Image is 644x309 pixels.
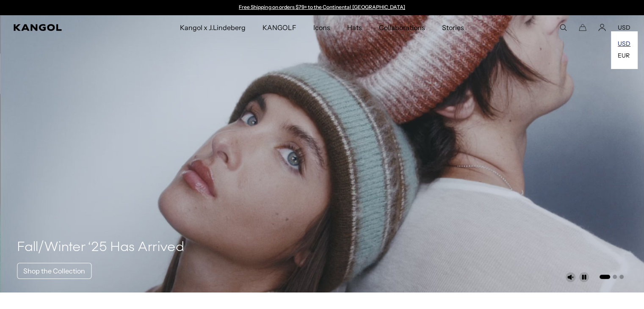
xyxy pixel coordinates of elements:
[347,15,362,40] span: Hats
[600,275,610,279] button: Go to slide 1
[239,4,405,10] a: Free Shipping on orders $79+ to the Continental [GEOGRAPHIC_DATA]
[304,15,338,40] a: Icons
[442,15,464,40] span: Stories
[263,15,296,40] span: KANGOLF
[618,40,630,47] a: USD
[339,15,370,40] a: Hats
[599,273,624,280] ul: Select a slide to show
[559,24,567,31] summary: Search here
[14,24,119,31] a: Kangol
[254,15,304,40] a: KANGOLF
[235,4,409,11] div: Announcement
[618,24,630,31] button: USD
[171,15,254,40] a: Kangol x J.Lindeberg
[370,15,434,40] a: Collaborations
[613,275,617,279] button: Go to slide 2
[618,52,630,59] a: EUR
[235,4,409,11] slideshow-component: Announcement bar
[598,24,606,31] a: Account
[579,272,589,282] button: Pause
[619,275,624,279] button: Go to slide 3
[235,4,409,11] div: 1 of 2
[17,239,184,256] h4: Fall/Winter ‘25 Has Arrived
[180,15,246,40] span: Kangol x J.Lindeberg
[434,15,473,40] a: Stories
[17,263,91,279] a: Shop the Collection
[565,272,575,282] button: Unmute
[579,24,586,31] button: Cart
[379,15,425,40] span: Collaborations
[313,15,330,40] span: Icons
